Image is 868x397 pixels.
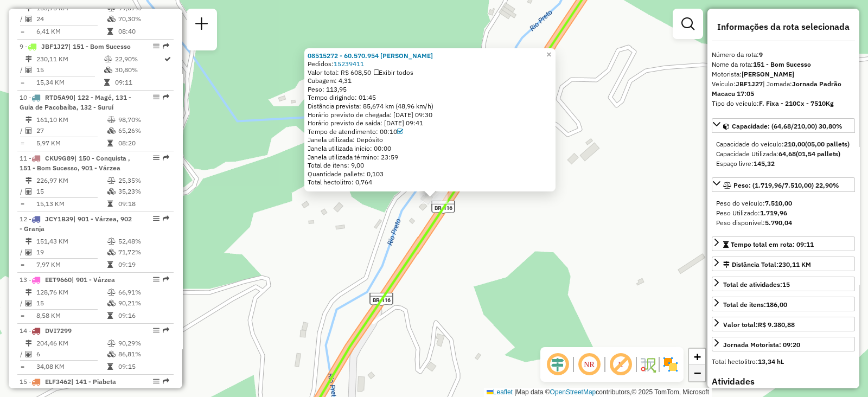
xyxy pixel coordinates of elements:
[107,28,113,35] i: Tempo total em rota
[766,300,787,309] strong: 186,00
[107,340,116,347] i: % de utilização do peso
[153,378,159,385] em: Opções
[487,388,513,396] a: Leaflet
[712,60,855,69] div: Nome da rota:
[397,127,403,136] a: Com service time
[68,42,131,50] span: | 151 - Bom Sucesso
[107,300,116,306] i: % de utilização da cubagem
[107,127,116,134] i: % de utilização da cubagem
[712,317,855,331] a: Valor total:R$ 9.380,88
[20,154,130,172] span: | 150 - Conquista , 151 - Bom Sucesso, 901 - Várzea
[163,94,169,100] em: Rota exportada
[308,52,433,60] a: 08515272 - 60.570.954 [PERSON_NAME]
[731,240,814,248] span: Tempo total em rota: 09:11
[153,155,159,161] em: Opções
[20,198,25,209] td: =
[36,175,107,186] td: 226,97 KM
[758,357,784,366] strong: 13,34 hL
[732,122,843,130] span: Capacidade: (64,68/210,00) 30,80%
[308,144,552,153] div: Janela utilizada início: 00:00
[164,56,171,62] i: Rota otimizada
[723,340,800,350] div: Jornada Motorista: 09:20
[308,93,552,102] div: Tempo dirigindo: 01:45
[712,297,855,311] a: Total de itens:186,00
[20,93,131,111] span: | 122 - Magé, 131 - Guia de Pacobaíba, 132 - Suruí
[36,138,107,149] td: 5,97 KM
[689,349,705,365] a: Zoom in
[104,56,112,62] i: % de utilização do peso
[114,77,163,88] td: 09:11
[308,153,552,162] div: Janela utilizada término: 23:59
[784,140,805,148] strong: 210,00
[20,215,132,233] span: | 901 - Várzea, 902 - Granja
[308,170,552,178] div: Quantidade pallets: 0,103
[107,201,113,207] i: Tempo total em rota
[677,13,699,35] a: Exibir filtros
[36,198,107,209] td: 15,13 KM
[107,363,113,370] i: Tempo total em rota
[107,351,116,357] i: % de utilização da cubagem
[118,259,169,270] td: 09:19
[723,320,795,330] div: Valor total:
[712,79,855,99] div: Veículo:
[759,50,763,59] strong: 9
[689,365,705,381] a: Zoom out
[20,326,72,335] span: 14 -
[107,238,116,245] i: % de utilização do peso
[118,114,169,125] td: 98,70%
[118,186,169,197] td: 35,23%
[163,378,169,385] em: Rota exportada
[308,85,347,93] span: Peso: 113,95
[716,149,851,159] div: Capacidade Utilizada:
[308,68,552,77] div: Valor total: R$ 608,50
[107,249,116,255] i: % de utilização da cubagem
[163,327,169,334] em: Rota exportada
[712,135,855,173] div: Capacidade: (64,68/210,00) 30,80%
[36,349,107,360] td: 6
[20,154,130,172] span: 11 -
[733,181,839,189] span: Peso: (1.719,96/7.510,00) 22,90%
[163,43,169,49] em: Rota exportada
[20,93,131,111] span: 10 -
[308,127,552,136] div: Tempo de atendimento: 00:10
[118,361,169,372] td: 09:15
[20,26,25,37] td: =
[514,388,516,396] span: |
[107,312,113,319] i: Tempo total em rota
[25,56,32,62] i: Distância Total
[712,22,855,32] h4: Informações da rota selecionada
[118,287,169,298] td: 66,91%
[163,276,169,283] em: Rota exportada
[805,140,850,148] strong: (05,00 pallets)
[118,198,169,209] td: 09:18
[736,80,763,88] strong: JBF1J27
[107,16,116,22] i: % de utilização da cubagem
[758,321,795,329] strong: R$ 9.380,88
[20,361,25,372] td: =
[25,249,32,255] i: Total de Atividades
[723,280,790,289] span: Total de atividades:
[712,69,855,79] div: Motorista:
[716,208,851,218] div: Peso Utilizado:
[754,159,775,168] strong: 145,32
[712,257,855,271] a: Distância Total:230,11 KM
[36,338,107,349] td: 204,46 KM
[546,50,551,59] span: ×
[153,327,159,334] em: Opções
[308,111,552,119] div: Horário previsto de chegada: [DATE] 09:30
[20,77,25,88] td: =
[104,79,110,86] i: Tempo total em rota
[20,65,25,75] td: /
[753,60,811,68] strong: 151 - Bom Sucesso
[334,60,364,68] a: 15239411
[118,175,169,186] td: 25,35%
[20,14,25,24] td: /
[796,150,840,158] strong: (01,54 pallets)
[71,377,116,386] span: | 141 - Piabeta
[118,138,169,149] td: 08:20
[484,388,712,397] div: Map data © contributors,© 2025 TomTom, Microsoft
[712,99,855,108] div: Tipo do veículo:
[639,356,656,373] img: Fluxo de ruas
[308,60,552,68] div: Pedidos:
[712,337,855,351] a: Jornada Motorista: 09:20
